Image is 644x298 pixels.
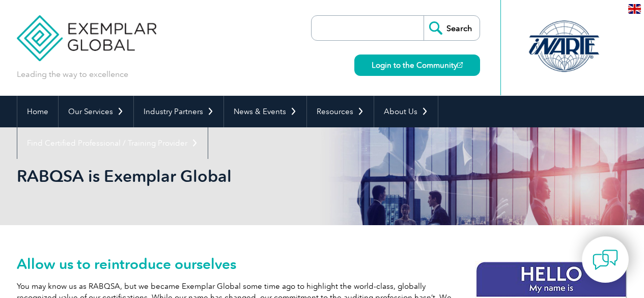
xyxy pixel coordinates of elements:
[424,16,480,40] input: Search
[307,96,374,127] a: Resources
[17,256,628,272] h2: Allow us to reintroduce ourselves
[374,96,438,127] a: About Us
[134,96,223,127] a: Industry Partners
[457,62,463,68] img: open_square.png
[354,55,480,76] a: Login to the Community
[17,96,58,127] a: Home
[224,96,306,127] a: News & Events
[17,69,128,80] p: Leading the way to excellence
[628,4,641,14] img: en
[59,96,133,127] a: Our Services
[17,168,444,184] h2: RABQSA is Exemplar Global
[17,127,208,159] a: Find Certified Professional / Training Provider
[593,247,618,273] img: contact-chat.png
